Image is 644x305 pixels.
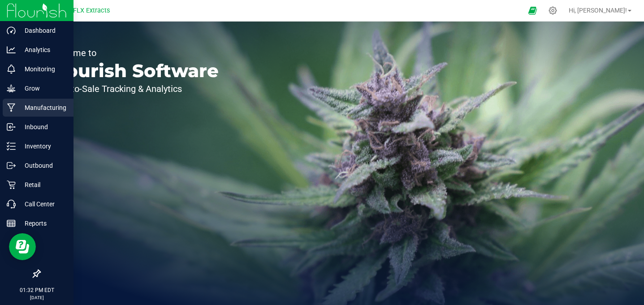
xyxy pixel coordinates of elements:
inline-svg: Inventory [7,142,16,151]
p: 01:32 PM EDT [4,286,69,294]
inline-svg: Inbound [7,122,16,131]
p: Monitoring [16,64,69,74]
span: Open Ecommerce Menu [523,2,543,19]
p: Seed-to-Sale Tracking & Analytics [48,84,219,93]
inline-svg: Retail [7,180,16,189]
p: Welcome to [48,48,219,57]
inline-svg: Reports [7,219,16,228]
p: Grow [16,83,69,94]
p: Dashboard [16,25,69,36]
inline-svg: Outbound [7,161,16,170]
inline-svg: Call Center [7,200,16,209]
p: Outbound [16,160,69,171]
span: FLX Extracts [73,7,110,14]
iframe: Resource center [9,233,36,260]
p: Call Center [16,199,69,209]
p: Inbound [16,122,69,132]
div: Manage settings [547,6,558,15]
span: Hi, [PERSON_NAME]! [569,7,627,14]
p: Reports [16,218,69,229]
p: Retail [16,179,69,190]
p: Manufacturing [16,102,69,113]
p: Inventory [16,141,69,152]
inline-svg: Monitoring [7,65,16,74]
p: Flourish Software [48,62,219,80]
inline-svg: Grow [7,84,16,93]
inline-svg: Dashboard [7,26,16,35]
p: [DATE] [4,294,69,301]
inline-svg: Analytics [7,45,16,54]
inline-svg: Manufacturing [7,103,16,112]
p: Analytics [16,44,69,55]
